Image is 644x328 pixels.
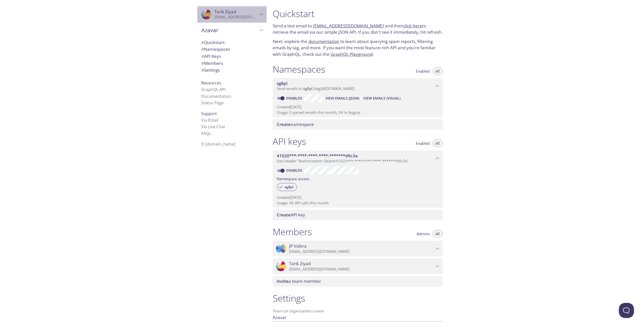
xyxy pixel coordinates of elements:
[197,46,267,53] div: Namespaces
[324,94,361,102] button: View Emails (JSON)
[361,94,403,102] button: View Emails (Visual)
[201,53,221,59] span: API Keys
[313,23,384,29] a: [EMAIL_ADDRESS][DOMAIN_NAME]
[201,111,217,116] span: Support
[273,78,443,94] div: sg8pl namespace
[197,53,267,60] div: API Keys
[201,117,218,123] a: Via Email
[286,168,304,173] a: Enabled
[277,212,305,218] span: API key
[403,23,422,29] a: click here
[303,86,312,91] span: sg8pl
[326,95,359,101] span: View Emails (JSON)
[432,139,443,147] button: All
[277,86,355,91] span: Send emails to . {tag} @[DOMAIN_NAME]
[201,131,211,136] a: FAQ
[197,39,267,46] div: Quickstart
[273,258,443,274] div: Tarik Ziyad
[277,121,291,127] span: Create
[331,51,373,57] a: GraphQL Playground
[201,80,221,86] span: Resources
[273,136,306,147] h1: API keys
[273,8,443,19] h1: Quickstart
[214,9,236,15] span: Tarik Ziyad
[273,226,312,238] h1: Members
[413,67,433,75] button: Enabled
[273,210,443,220] div: Create API Key
[273,241,443,256] div: JP Valera
[273,119,443,130] div: Create namespace
[201,67,220,73] span: Settings
[197,60,267,67] div: Members
[201,141,235,147] span: © [DOMAIN_NAME]
[289,249,434,254] p: [EMAIL_ADDRESS][DOMAIN_NAME]
[432,230,443,238] button: All
[197,6,267,23] div: Tarik Ziyad
[201,100,224,106] a: Status Page
[201,60,204,66] span: #
[273,276,443,287] div: Invite a team member
[201,39,204,45] span: #
[201,46,230,52] span: Namespaces
[214,15,258,20] p: [EMAIL_ADDRESS][DOMAIN_NAME]
[277,183,297,191] div: sg8pl
[277,212,291,218] span: Create
[277,104,439,110] p: Created [DATE]
[277,80,288,86] span: sg8pl
[201,27,258,34] span: Azavar
[273,38,443,58] p: Next: explore the to learn about querying spam reports, filtering emails by tag, and more. If you...
[414,230,433,238] button: Admins
[201,53,204,59] span: #
[201,39,225,45] span: Quickstart
[201,93,231,99] a: Documentation
[619,303,634,318] iframe: Help Scout Beacon - Open
[201,60,223,66] span: Members
[277,278,289,284] span: Invite
[289,267,434,272] p: [EMAIL_ADDRESS][DOMAIN_NAME]
[281,185,297,189] span: sg8pl
[277,200,439,206] p: Usage: 96 API calls this month
[197,67,267,74] div: Team Settings
[273,64,325,75] h1: Namespaces
[277,195,439,200] p: Created [DATE]
[289,261,311,266] span: Tarik Ziyad
[273,23,443,35] p: Send a test email to and then to retrieve the email via our simple JSON API. If you don't see it ...
[197,24,267,37] div: Azavar
[286,96,304,101] a: Enabled
[201,87,225,92] a: GraphQL API
[308,38,339,44] a: documentation
[363,95,400,101] span: View Emails (Visual)
[277,110,439,115] p: Usage: 0 parsed emails this month, 94 in August
[289,243,307,249] span: JP Valera
[209,131,211,136] span: s
[201,124,225,129] a: Via Live Chat
[273,293,443,304] h1: Settings
[413,139,433,147] button: Enabled
[277,278,321,284] span: a team member
[201,67,204,73] span: #
[277,175,310,182] label: Namespace access:
[201,46,204,52] span: #
[432,67,443,75] button: All
[273,309,325,313] label: Team (or organization) name:
[277,121,314,127] span: namespace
